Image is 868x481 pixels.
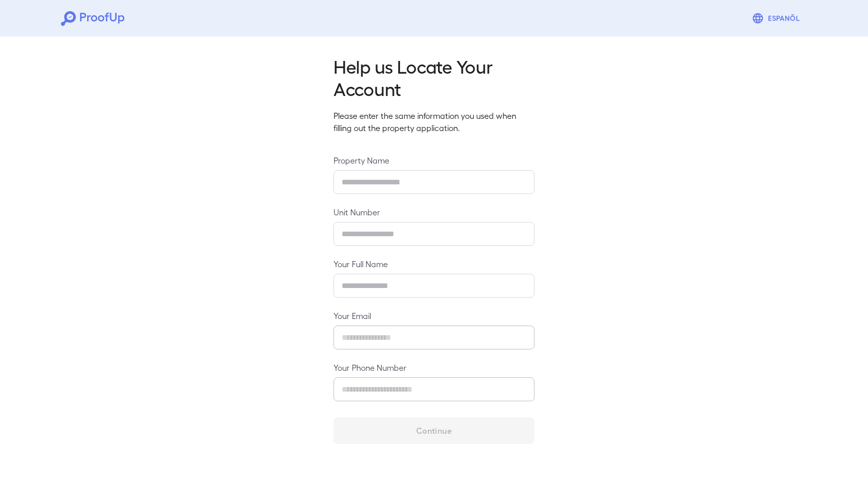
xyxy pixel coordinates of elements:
[333,310,535,322] label: Your Email
[333,206,535,218] label: Unit Number
[333,154,535,166] label: Property Name
[748,8,807,28] button: Espanõl
[333,362,535,373] label: Your Phone Number
[333,258,535,270] label: Your Full Name
[333,55,535,100] h2: Help us Locate Your Account
[333,110,535,134] p: Please enter the same information you used when filling out the property application.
